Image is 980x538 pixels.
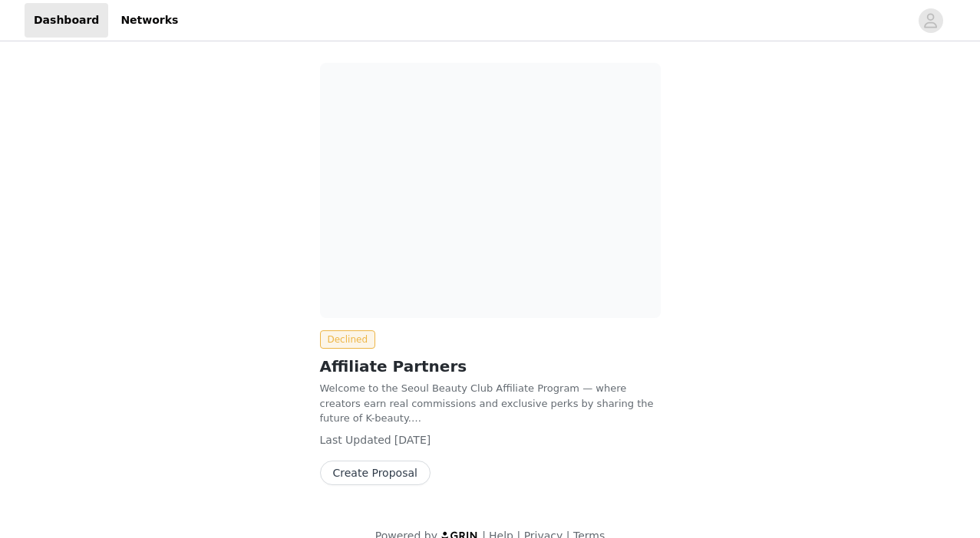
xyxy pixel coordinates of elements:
[394,434,431,446] span: [DATE]
[320,434,391,446] span: Last Updated
[320,461,431,485] button: Create Proposal
[111,3,187,38] a: Networks
[320,63,661,318] img: Seoul Beauty Club
[320,381,661,426] p: Welcome to the Seoul Beauty Club Affiliate Program — where creators earn real commissions and exc...
[25,3,108,38] a: Dashboard
[320,355,661,378] h2: Affiliate Partners
[923,8,938,33] div: avatar
[320,330,376,349] span: Declined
